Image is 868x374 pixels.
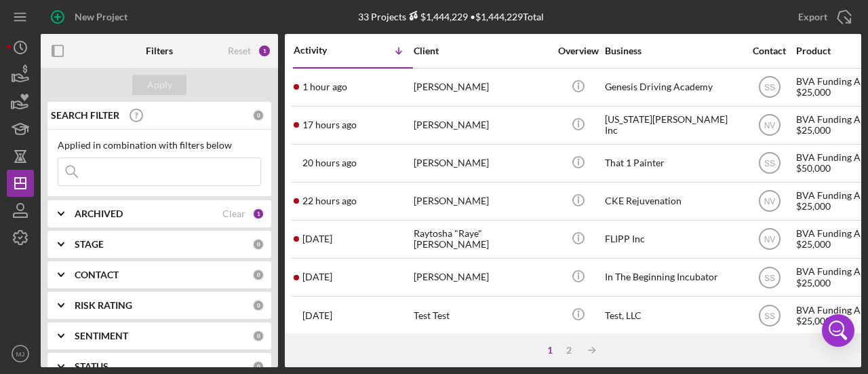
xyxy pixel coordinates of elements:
[7,340,34,367] button: MJ
[75,3,127,31] div: New Project
[605,297,741,333] div: Test, LLC
[414,297,549,333] div: Test Test
[252,269,264,281] div: 0
[294,45,353,56] div: Activity
[414,107,549,143] div: [PERSON_NAME]
[414,69,549,105] div: [PERSON_NAME]
[222,208,245,219] div: Clear
[605,183,741,219] div: CKE Rejuvenation
[358,11,544,22] div: 33 Projects • $1,444,229 Total
[414,145,549,181] div: [PERSON_NAME]
[605,259,741,295] div: In The Beginning Incubator
[406,11,468,22] div: $1,444,229
[75,331,128,341] b: SENTIMENT
[302,119,357,130] time: 2025-09-23 20:44
[414,259,549,295] div: [PERSON_NAME]
[252,299,264,312] div: 0
[414,183,549,219] div: [PERSON_NAME]
[744,45,795,56] div: Contact
[302,272,332,282] time: 2025-09-22 14:24
[146,45,173,56] b: Filters
[252,360,264,373] div: 0
[764,83,774,92] text: SS
[605,107,741,143] div: [US_STATE][PERSON_NAME] Inc
[75,269,119,280] b: CONTACT
[302,81,347,92] time: 2025-09-24 12:28
[147,75,172,95] div: Apply
[252,330,264,342] div: 0
[75,208,123,219] b: ARCHIVED
[41,3,141,31] button: New Project
[228,45,251,56] div: Reset
[605,145,741,181] div: That 1 Painter
[605,221,741,257] div: FLIPP Inc
[414,221,549,257] div: Raytosha "Raye" [PERSON_NAME]
[302,233,332,244] time: 2025-09-22 21:53
[75,300,132,311] b: RISK RATING
[51,110,119,121] b: SEARCH FILTER
[605,69,741,105] div: Genesis Driving Academy
[605,45,741,56] div: Business
[414,45,549,56] div: Client
[764,197,775,206] text: NV
[559,345,578,356] div: 2
[764,159,774,168] text: SS
[302,195,357,206] time: 2025-09-23 15:59
[764,121,775,130] text: NV
[258,44,271,58] div: 1
[132,75,186,95] button: Apply
[75,239,104,250] b: STAGE
[553,45,604,56] div: Overview
[75,361,108,372] b: STATUS
[16,350,25,358] text: MJ
[764,311,774,320] text: SS
[764,235,775,244] text: NV
[785,3,861,31] button: Export
[252,208,264,220] div: 1
[58,140,261,151] div: Applied in combination with filters below
[252,238,264,250] div: 0
[252,109,264,121] div: 0
[540,345,559,356] div: 1
[302,157,357,168] time: 2025-09-23 17:44
[302,310,332,321] time: 2025-09-22 13:45
[822,314,854,347] div: Open Intercom Messenger
[764,273,774,282] text: SS
[798,3,827,31] div: Export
